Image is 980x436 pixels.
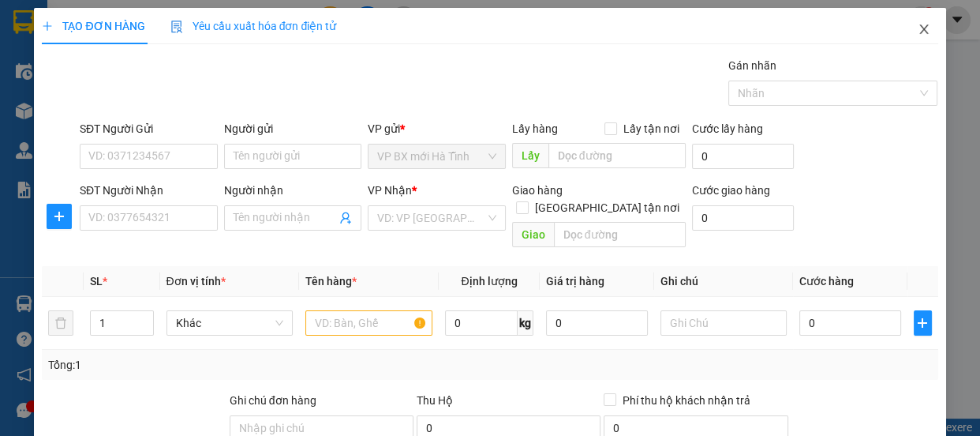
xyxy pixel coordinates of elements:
button: plus [914,310,932,336]
div: Người gửi [224,120,362,137]
button: delete [48,310,73,336]
span: [GEOGRAPHIC_DATA] tận nơi [529,199,686,216]
label: Cước lấy hàng [692,122,763,135]
div: Người nhận [224,182,362,199]
span: Lấy tận nơi [617,120,686,137]
span: user-add [339,212,352,224]
input: Dọc đường [548,143,686,168]
span: close [918,23,930,36]
span: kg [518,310,533,336]
input: Dọc đường [554,222,686,247]
label: Gán nhãn [728,59,776,72]
span: SL [90,275,103,288]
div: SĐT Người Gửi [80,120,218,137]
span: plus [47,210,71,223]
input: 0 [546,310,648,336]
span: Khác [176,311,284,335]
span: TẠO ĐƠN HÀNG [42,20,144,32]
img: icon [170,21,183,33]
input: Cước lấy hàng [692,144,794,169]
span: Thu Hộ [417,394,453,407]
span: plus [42,21,53,32]
label: Cước giao hàng [692,184,770,197]
span: Giao [512,222,554,247]
span: Giao hàng [512,184,563,197]
span: VP BX mới Hà Tĩnh [377,145,496,168]
div: SĐT Người Nhận [80,182,218,199]
span: Cước hàng [799,275,854,288]
span: Giá trị hàng [546,275,604,288]
span: Yêu cầu xuất hóa đơn điện tử [170,20,337,32]
input: VD: Bàn, Ghế [305,310,432,336]
span: Đơn vị tính [166,275,226,288]
span: Định lượng [461,275,517,288]
span: Lấy hàng [512,122,558,135]
div: Tổng: 1 [48,356,380,374]
input: Cước giao hàng [692,205,794,231]
button: plus [47,204,72,229]
span: plus [915,317,931,329]
th: Ghi chú [654,266,794,297]
span: VP Nhận [368,184,412,197]
span: Phí thu hộ khách nhận trả [616,392,757,409]
button: Close [902,8,946,52]
span: Tên hàng [305,275,357,288]
div: VP gửi [368,120,506,137]
span: Lấy [512,143,548,168]
input: Ghi Chú [660,310,787,336]
label: Ghi chú đơn hàng [230,394,316,407]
